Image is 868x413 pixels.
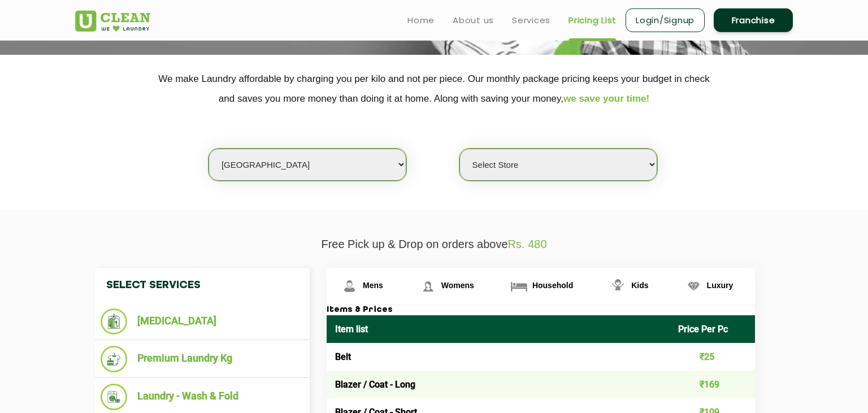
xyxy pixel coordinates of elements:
[101,384,304,410] li: Laundry - Wash & Fold
[75,69,793,108] p: We make Laundry affordable by charging you per kilo and not per piece. Our monthly package pricin...
[95,268,310,303] h4: Select Services
[509,276,529,296] img: Household
[101,308,304,334] li: [MEDICAL_DATA]
[101,308,127,334] img: Dry Cleaning
[532,281,573,290] span: Household
[608,276,628,296] img: Kids
[75,11,150,32] img: UClean Laundry and Dry Cleaning
[670,343,756,371] td: ₹25
[101,346,304,372] li: Premium Laundry Kg
[327,371,670,398] td: Blazer / Coat - Long
[340,276,359,296] img: Mens
[453,14,494,27] a: About us
[684,276,704,296] img: Luxury
[563,93,649,104] span: we save your time!
[75,238,793,251] p: Free Pick up & Drop on orders above
[568,14,617,27] a: Pricing List
[508,238,547,250] span: Rs. 480
[670,371,756,398] td: ₹169
[101,346,127,372] img: Premium Laundry Kg
[631,281,648,290] span: Kids
[512,14,550,27] a: Services
[418,276,438,296] img: Womens
[327,343,670,371] td: Belt
[407,14,435,27] a: Home
[441,281,474,290] span: Womens
[670,315,756,343] th: Price Per Pc
[327,305,755,315] h3: Items & Prices
[101,384,127,410] img: Laundry - Wash & Fold
[714,8,793,32] a: Franchise
[707,281,734,290] span: Luxury
[626,8,705,32] a: Login/Signup
[327,315,670,343] th: Item list
[363,281,383,290] span: Mens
